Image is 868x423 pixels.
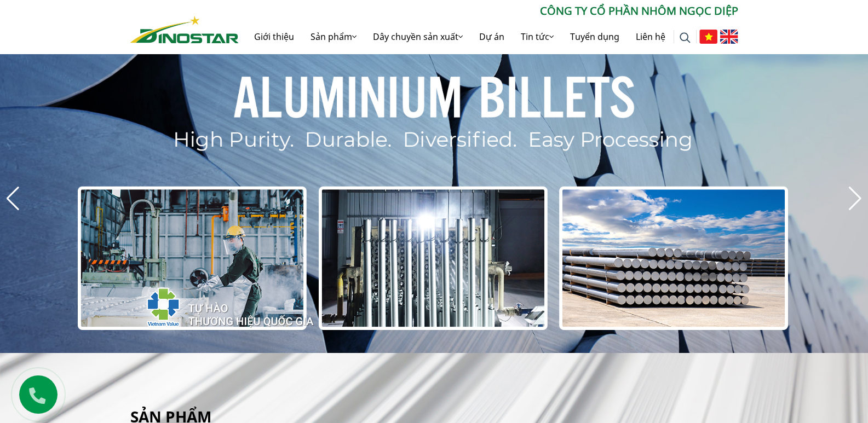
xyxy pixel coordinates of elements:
a: Sản phẩm [302,19,365,54]
div: Previous slide [5,187,20,211]
a: Liên hệ [628,19,674,54]
img: Tiếng Việt [699,30,717,44]
a: Dây chuyền sản xuất [365,19,471,54]
p: CÔNG TY CỔ PHẦN NHÔM NGỌC DIỆP [239,3,738,19]
div: Next slide [848,187,863,211]
img: search [680,32,691,43]
a: Giới thiệu [246,19,302,54]
a: Dự án [471,19,513,54]
img: Nhôm Dinostar [130,16,239,43]
img: English [720,30,738,44]
a: Tin tức [513,19,562,54]
a: Nhôm Dinostar [130,14,239,43]
img: thqg [114,268,315,342]
a: Tuyển dụng [562,19,628,54]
